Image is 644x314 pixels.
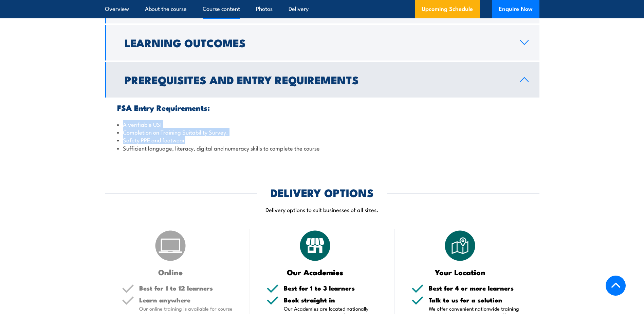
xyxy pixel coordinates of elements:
[117,104,527,111] h3: FSA Entry Requirements:
[139,285,233,291] h5: Best for 1 to 12 learners
[105,25,539,60] a: Learning Outcomes
[284,285,378,291] h5: Best for 1 to 3 learners
[411,268,509,276] h3: Your Location
[117,144,527,152] li: Sufficient language, literacy, digital and numeracy skills to complete the course
[429,285,522,291] h5: Best for 4 or more learners
[105,62,539,98] a: Prerequisites and Entry Requirements
[139,297,233,303] h5: Learn anywhere
[117,136,527,144] li: Safety PPE and footwear
[125,75,509,84] h2: Prerequisites and Entry Requirements
[271,188,374,197] h2: DELIVERY OPTIONS
[122,268,219,276] h3: Online
[117,128,527,136] li: Completion on Training Suitability Survey.
[284,297,378,303] h5: Book straight in
[125,38,509,47] h2: Learning Outcomes
[117,120,527,128] li: A verifiable USI
[105,206,539,213] p: Delivery options to suit businesses of all sizes.
[266,268,364,276] h3: Our Academies
[429,297,522,303] h5: Talk to us for a solution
